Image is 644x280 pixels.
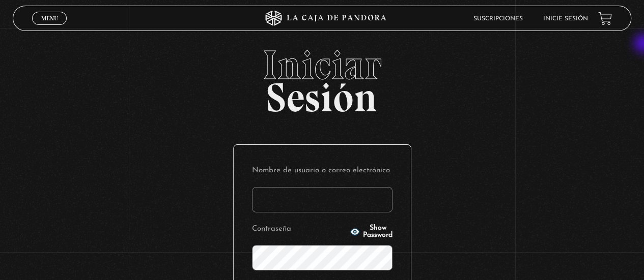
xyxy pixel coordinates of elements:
a: Suscripciones [473,16,523,22]
h2: Sesión [13,45,631,110]
span: Show Password [363,225,393,239]
a: View your shopping cart [598,12,612,25]
label: Nombre de usuario o correo electrónico [252,163,393,179]
button: Show Password [350,225,393,239]
span: Iniciar [13,45,631,85]
span: Menu [41,15,58,21]
span: Cerrar [38,24,62,31]
label: Contraseña [252,222,347,237]
a: Inicie sesión [543,16,588,22]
